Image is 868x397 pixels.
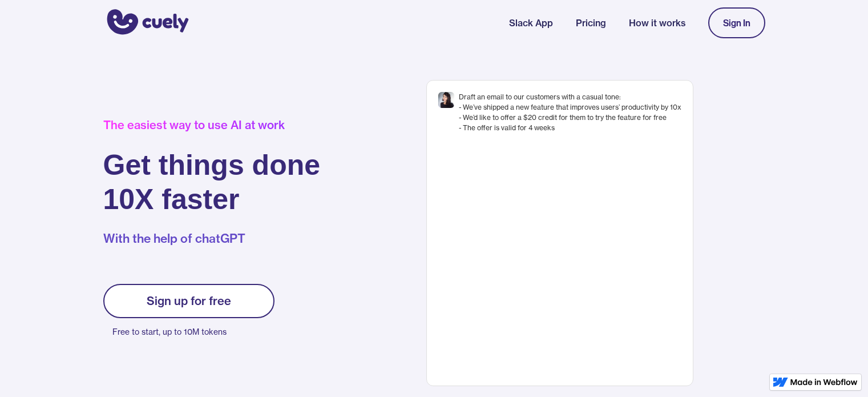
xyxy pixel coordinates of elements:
[103,2,189,44] a: home
[147,294,231,308] div: Sign up for free
[112,324,274,340] p: Free to start, up to 10M tokens
[723,18,750,28] div: Sign In
[103,284,274,318] a: Sign up for free
[103,148,321,216] h1: Get things done 10X faster
[576,16,606,30] a: Pricing
[459,92,681,133] div: Draft an email to our customers with a casual tone: - We’ve shipped a new feature that improves u...
[509,16,553,30] a: Slack App
[103,230,321,247] p: With the help of chatGPT
[103,118,321,132] div: The easiest way to use AI at work
[790,379,858,386] img: Made in Webflow
[629,16,685,30] a: How it works
[708,7,765,38] a: Sign In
